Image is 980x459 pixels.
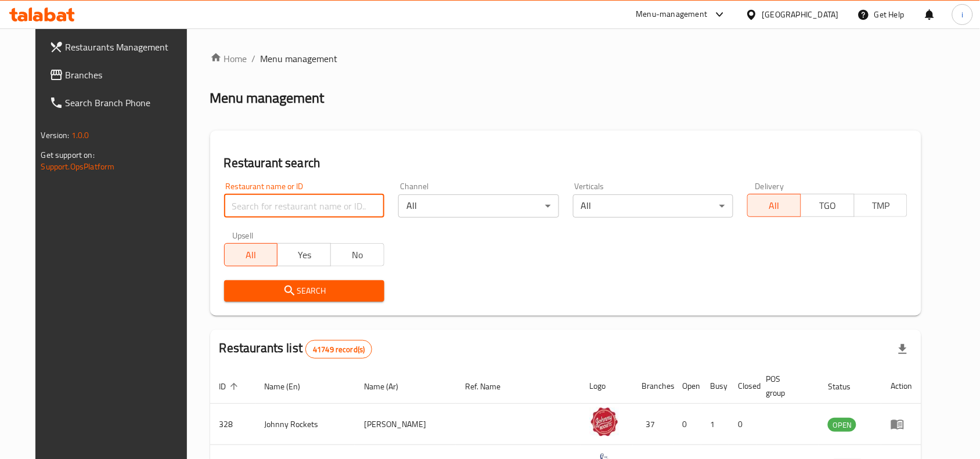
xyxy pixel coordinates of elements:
[673,368,701,404] th: Open
[889,335,917,363] div: Export file
[752,197,797,214] span: All
[766,372,805,400] span: POS group
[277,243,331,266] button: Yes
[330,243,384,266] button: No
[41,147,95,162] span: Get support on:
[306,344,372,355] span: 41749 record(s)
[282,247,326,263] span: Yes
[336,247,380,263] span: No
[854,194,908,217] button: TMP
[762,8,839,21] div: [GEOGRAPHIC_DATA]
[636,8,708,21] div: Menu-management
[261,52,338,66] span: Menu management
[210,52,922,66] nav: breadcrumb
[255,404,355,445] td: Johnny Rockets
[961,8,963,21] span: i
[633,404,673,445] td: 37
[881,368,921,404] th: Action
[465,380,516,393] span: Ref. Name
[232,232,254,240] label: Upsell
[806,197,850,214] span: TGO
[859,197,903,214] span: TMP
[398,194,559,218] div: All
[729,368,757,404] th: Closed
[210,404,255,445] td: 328
[66,40,190,54] span: Restaurants Management
[40,89,199,117] a: Search Branch Phone
[755,182,784,190] label: Delivery
[828,380,866,393] span: Status
[701,368,729,404] th: Busy
[252,52,256,66] li: /
[633,368,673,404] th: Branches
[828,418,856,432] div: OPEN
[828,418,856,432] span: OPEN
[66,68,190,82] span: Branches
[229,247,273,263] span: All
[364,380,413,393] span: Name (Ar)
[590,407,619,436] img: Johnny Rockets
[673,404,701,445] td: 0
[71,128,89,143] span: 1.0.0
[219,380,242,393] span: ID
[210,52,247,66] a: Home
[219,339,373,359] h2: Restaurants list
[729,404,757,445] td: 0
[265,380,316,393] span: Name (En)
[233,284,375,298] span: Search
[40,33,199,61] a: Restaurants Management
[801,194,855,217] button: TGO
[224,194,384,218] input: Search for restaurant name or ID..
[747,194,801,217] button: All
[581,368,633,404] th: Logo
[224,280,384,302] button: Search
[224,243,278,266] button: All
[701,404,729,445] td: 1
[573,194,733,218] div: All
[891,417,912,431] div: Menu
[41,128,70,143] span: Version:
[305,340,372,359] div: Total records count
[41,159,115,174] a: Support.OpsPlatform
[224,154,908,172] h2: Restaurant search
[40,61,199,89] a: Branches
[355,404,456,445] td: [PERSON_NAME]
[210,89,325,107] h2: Menu management
[66,96,190,110] span: Search Branch Phone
